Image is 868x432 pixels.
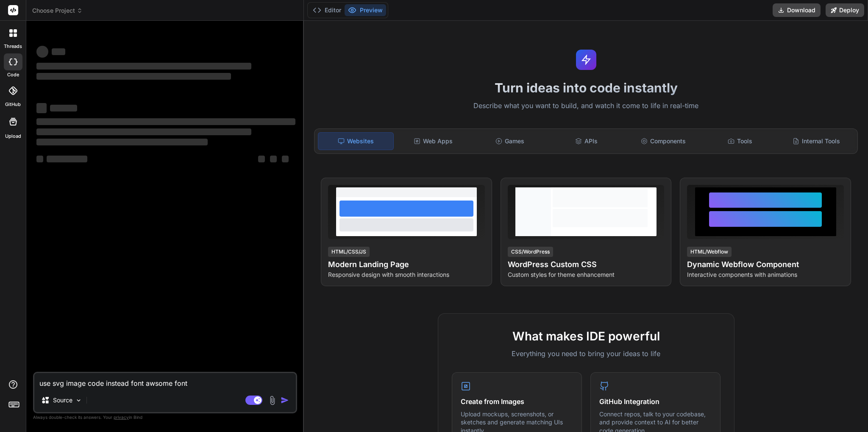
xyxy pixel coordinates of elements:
[452,327,721,345] h2: What makes IDE powerful
[626,132,701,150] div: Components
[32,6,83,15] span: Choose Project
[687,270,844,279] p: Interactive components with animations
[508,270,665,279] p: Custom styles for theme enhancement
[114,415,129,420] span: privacy
[36,156,43,162] span: ‌
[5,101,21,108] label: GitHub
[779,132,854,150] div: Internal Tools
[52,48,65,55] span: ‌
[258,156,265,162] span: ‌
[36,139,208,145] span: ‌
[702,132,777,150] div: Tools
[461,396,573,407] h4: Create from Images
[36,46,48,58] span: ‌
[4,43,22,50] label: threads
[36,118,295,125] span: ‌
[687,259,844,270] h4: Dynamic Webflow Component
[270,156,277,162] span: ‌
[309,100,863,111] p: Describe what you want to build, and watch it come to life in real-time
[318,132,394,150] div: Websites
[33,413,297,421] p: Always double-check its answers. Your in Bind
[452,348,721,359] p: Everything you need to bring your ideas to life
[549,132,624,150] div: APIs
[36,73,231,80] span: ‌
[36,128,251,135] span: ‌
[309,4,345,16] button: Editor
[328,259,485,270] h4: Modern Landing Page
[826,3,864,17] button: Deploy
[328,270,485,279] p: Responsive design with smooth interactions
[395,132,470,150] div: Web Apps
[5,133,21,140] label: Upload
[53,396,72,404] p: Source
[282,156,289,162] span: ‌
[599,396,712,407] h4: GitHub Integration
[7,71,19,78] label: code
[36,63,251,70] span: ‌
[508,247,553,257] div: CSS/WordPress
[34,373,296,388] textarea: use svg image code instead font awsome font
[472,132,547,150] div: Games
[47,156,87,162] span: ‌
[75,397,82,404] img: Pick Models
[267,396,277,405] img: attachment
[687,247,732,257] div: HTML/Webflow
[309,80,863,95] h1: Turn ideas into code instantly
[328,247,370,257] div: HTML/CSS/JS
[508,259,665,270] h4: WordPress Custom CSS
[345,4,386,16] button: Preview
[773,3,821,17] button: Download
[50,105,77,111] span: ‌
[36,103,47,113] span: ‌
[281,396,289,404] img: icon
